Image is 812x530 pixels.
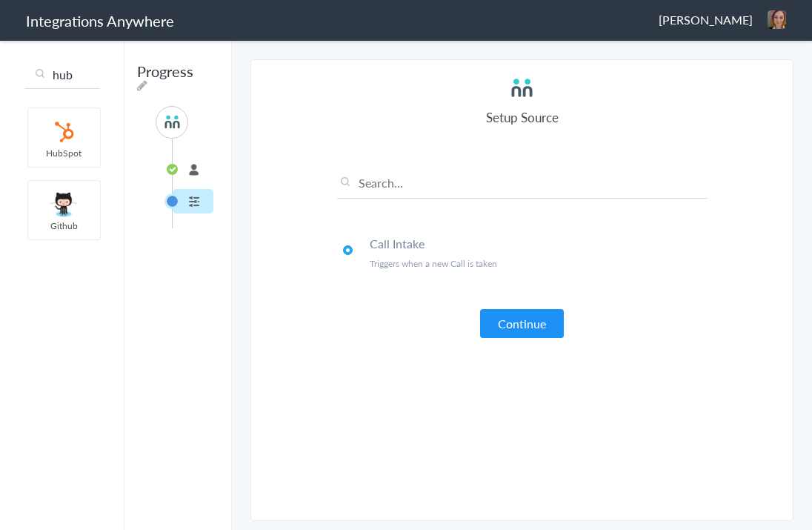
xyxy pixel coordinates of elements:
[337,108,708,126] h4: Setup Source
[33,119,96,145] img: hubspot-logo.svg
[370,235,708,252] h4: Call Intake
[28,147,100,159] span: HubSpot
[24,61,100,89] input: Search...
[659,11,753,28] span: [PERSON_NAME]
[768,10,786,29] img: e104cdde-3abe-4874-827c-9f5a214dcc53.jpeg
[509,75,535,101] img: answerconnect-logo.svg
[163,113,182,131] img: answerconnect-logo.svg
[33,192,96,217] img: github.png
[26,10,174,31] h1: Integrations Anywhere
[28,219,100,232] span: Github
[370,257,708,270] p: Triggers when a new Call is taken
[337,174,708,199] input: Search...
[480,309,564,338] button: Continue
